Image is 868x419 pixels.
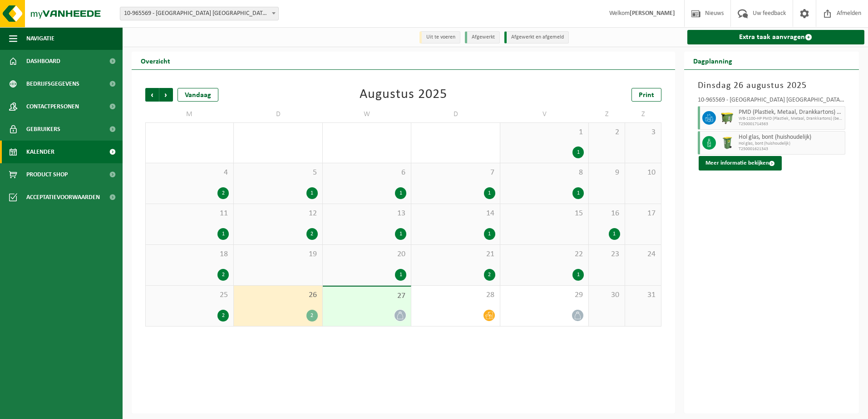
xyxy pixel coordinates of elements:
[630,249,656,259] span: 24
[416,249,495,259] span: 21
[416,209,495,219] span: 14
[572,187,584,199] div: 1
[593,127,620,137] span: 2
[150,249,229,259] span: 18
[5,399,152,419] iframe: chat widget
[589,106,625,122] td: Z
[395,269,406,281] div: 1
[411,106,500,122] td: D
[505,168,584,178] span: 8
[416,168,495,178] span: 7
[687,30,865,44] a: Extra taak aanvragen
[505,249,584,259] span: 22
[631,88,661,102] a: Print
[217,269,229,281] div: 2
[505,290,584,300] span: 29
[217,187,229,199] div: 2
[238,168,317,178] span: 5
[465,31,500,44] li: Afgewerkt
[150,168,229,178] span: 4
[238,209,317,219] span: 12
[739,134,843,141] span: Hol glas, bont (huishoudelijk)
[217,228,229,240] div: 1
[26,27,54,50] span: Navigatie
[234,106,322,122] td: D
[26,141,54,163] span: Kalender
[593,168,620,178] span: 9
[306,310,318,322] div: 2
[26,50,60,73] span: Dashboard
[698,97,846,106] div: 10-965569 - [GEOGRAPHIC_DATA] [GEOGRAPHIC_DATA] - [GEOGRAPHIC_DATA]
[593,249,620,259] span: 23
[630,209,656,219] span: 17
[327,291,406,301] span: 27
[630,168,656,178] span: 10
[593,290,620,300] span: 30
[360,88,447,102] div: Augustus 2025
[699,156,782,171] button: Meer informatie bekijken
[639,92,654,99] span: Print
[120,7,279,20] span: 10-965569 - VAN DER VALK HOTEL PARK LANE ANTWERPEN NV - ANTWERPEN
[26,186,100,209] span: Acceptatievoorwaarden
[505,209,584,219] span: 15
[306,187,318,199] div: 1
[504,31,569,44] li: Afgewerkt en afgemeld
[150,290,229,300] span: 25
[159,88,173,102] span: Volgende
[572,269,584,281] div: 1
[484,228,495,240] div: 1
[26,163,68,186] span: Product Shop
[26,95,79,118] span: Contactpersonen
[419,31,460,44] li: Uit te voeren
[306,228,318,240] div: 2
[395,228,406,240] div: 1
[572,146,584,158] div: 1
[120,7,278,20] span: 10-965569 - VAN DER VALK HOTEL PARK LANE ANTWERPEN NV - ANTWERPEN
[630,10,675,17] strong: [PERSON_NAME]
[739,122,843,127] span: T250001714563
[327,249,406,259] span: 20
[416,290,495,300] span: 28
[327,168,406,178] span: 6
[630,127,656,137] span: 3
[500,106,589,122] td: V
[720,111,734,125] img: WB-1100-HPE-GN-50
[327,209,406,219] span: 13
[145,88,159,102] span: Vorige
[145,106,234,122] td: M
[150,209,229,219] span: 11
[505,127,584,137] span: 1
[26,118,60,141] span: Gebruikers
[484,187,495,199] div: 1
[132,52,179,69] h2: Overzicht
[739,146,843,152] span: T250001621343
[739,141,843,146] span: Hol glas, bont (huishoudelijk)
[217,310,229,322] div: 2
[178,88,218,102] div: Vandaag
[323,106,411,122] td: W
[609,228,620,240] div: 1
[484,269,495,281] div: 2
[698,79,846,93] h3: Dinsdag 26 augustus 2025
[720,136,734,150] img: WB-0240-HPE-GN-50
[684,52,741,69] h2: Dagplanning
[630,290,656,300] span: 31
[238,290,317,300] span: 26
[625,106,661,122] td: Z
[395,187,406,199] div: 1
[238,249,317,259] span: 19
[739,109,843,116] span: PMD (Plastiek, Metaal, Drankkartons) (bedrijven)
[26,73,79,95] span: Bedrijfsgegevens
[739,116,843,122] span: WB-1100-HP PMD (Plastiek, Metaal, Drankkartons) (bedrijven)
[593,209,620,219] span: 16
